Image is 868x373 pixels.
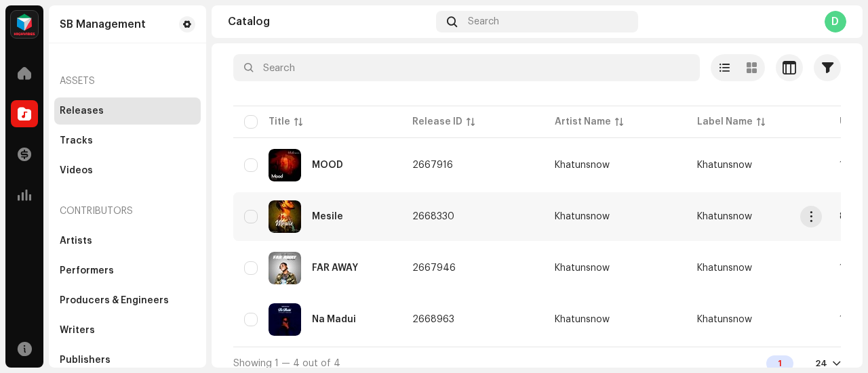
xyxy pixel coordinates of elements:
div: 1 [766,355,793,372]
re-m-nav-item: Artists [54,227,201,255]
div: Na Madui [312,315,356,324]
span: Khatunsnow [555,160,675,170]
div: MOOD [312,160,343,170]
div: Title [269,115,290,129]
re-m-nav-item: Performers [54,257,201,284]
div: Publishers [60,355,111,366]
div: Writers [60,325,95,336]
re-a-nav-header: Contributors [54,195,201,227]
img: 52bf23a3-3550-441b-b175-fae3a8046eec [269,303,301,336]
span: Khatunsnow [555,212,675,221]
div: Mesile [312,212,343,221]
div: D [825,11,846,32]
div: Catalog [228,16,431,27]
div: Label Name [697,115,753,129]
span: 2668963 [412,315,454,324]
re-m-nav-item: Writers [54,317,201,344]
span: Showing 1 — 4 out of 4 [233,359,340,368]
span: Khatunsnow [555,263,675,273]
img: 88db99e6-e0b0-4e49-a1b4-7ea6bf3f4606 [269,200,301,233]
span: Khatunsnow [697,315,752,324]
span: Khatunsnow [697,263,752,273]
div: Releases [60,106,104,116]
re-m-nav-item: Producers & Engineers [54,287,201,314]
re-m-nav-item: Releases [54,97,201,125]
div: Tracks [60,135,93,146]
re-m-nav-item: Tracks [54,127,201,154]
re-a-nav-header: Assets [54,65,201,97]
div: Khatunsnow [555,263,610,273]
span: 2667946 [412,263,456,273]
div: Release ID [412,115,462,129]
re-m-nav-item: Videos [54,157,201,184]
div: 24 [815,358,827,369]
div: SB Management [60,19,146,30]
div: Khatunsnow [555,160,610,170]
img: feab3aad-9b62-475c-8caf-26f15a9573ee [11,11,38,38]
div: Artists [60,236,92,246]
div: FAR AWAY [312,263,358,273]
div: Khatunsnow [555,315,610,324]
div: Khatunsnow [555,212,610,221]
div: Videos [60,165,93,176]
img: 500661ba-8d13-4847-a2d4-48c17063397e [269,149,301,181]
span: Khatunsnow [555,315,675,324]
input: Search [233,54,700,81]
div: Producers & Engineers [60,295,169,306]
div: Performers [60,265,114,276]
span: Khatunsnow [697,160,752,170]
span: 2668330 [412,212,454,221]
span: 2667916 [412,160,453,170]
span: Search [468,16,499,27]
div: Artist Name [555,115,611,129]
span: Khatunsnow [697,212,752,221]
img: 90454bd6-3409-4cca-b6cf-d70348e68cf7 [269,252,301,284]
